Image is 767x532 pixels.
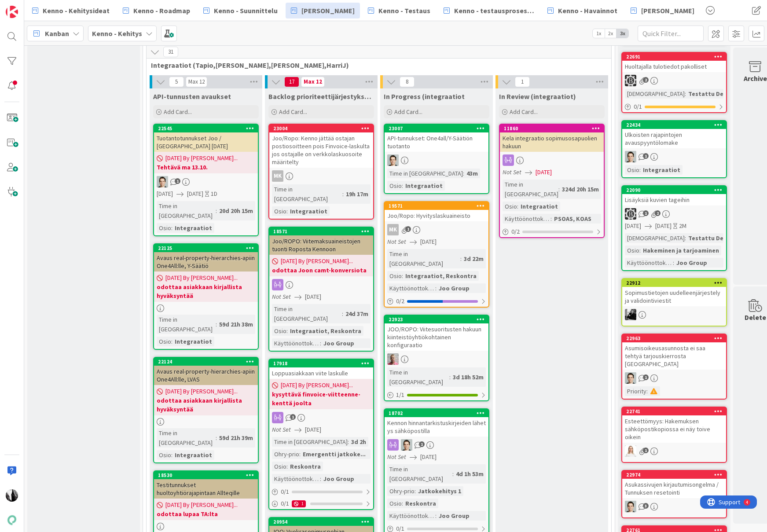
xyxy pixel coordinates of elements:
[542,3,623,18] a: Kenno - Havainnot
[437,283,472,293] div: Joo Group
[389,125,488,132] div: 23007
[305,425,321,434] span: [DATE]
[622,186,726,194] div: 22090
[157,283,255,300] b: odottaa asiakkaan kirjallista hyväksyntää
[301,449,368,459] div: Emergentti jatkoke...
[272,170,283,182] div: MK
[622,75,726,86] div: IH
[157,428,216,448] div: Time in [GEOGRAPHIC_DATA]
[268,124,374,220] a: 23004Joo/Ropo: Kenno jättää ostajan postiosoitteen pois Finvoice-laskulta jos ostajalle on verkko...
[622,334,726,342] div: 22963
[438,3,539,18] a: Kenno - testausprosessi/Featureflagit
[626,472,726,478] div: 22974
[165,273,238,283] span: [DATE] By [PERSON_NAME]...
[27,3,115,18] a: Kenno - Kehitysideat
[387,283,435,293] div: Käyttöönottokriittisyys
[673,258,674,268] span: :
[43,5,110,16] span: Kenno - Kehitysideat
[625,208,636,220] img: IH
[403,181,445,191] div: Integraatiot
[435,511,437,521] span: :
[626,122,726,128] div: 22434
[626,54,726,60] div: 22691
[384,201,489,308] a: 19571Joo/Ropo: HyvityslaskuaineistoMKNot Set[DATE]Time in [GEOGRAPHIC_DATA]:3d 22mOsio:Integraati...
[387,353,399,365] img: HJ
[626,187,726,193] div: 22090
[622,53,726,61] div: 22691
[500,226,604,237] div: 0/2
[622,309,726,320] div: KM
[46,4,48,11] div: 4
[625,372,636,384] img: TT
[154,471,258,499] div: 18530Testitunnukset huoltoyhtiörajapintaan Allteqille
[172,450,214,460] div: Integraatiot
[384,315,489,401] a: 22923JOO/ROPO: Viitesuoritusten hakuun kiinteistöyhtiökohtainen konfiguraatioHJTime in [GEOGRAPHI...
[646,386,648,396] span: :
[281,381,353,390] span: [DATE] By [PERSON_NAME]...
[158,472,258,478] div: 18530
[420,452,437,462] span: [DATE]
[154,471,258,479] div: 18530
[622,445,726,457] div: SL
[560,184,601,194] div: 324d 20h 15m
[416,486,463,496] div: Jatkokehitys 1
[387,154,399,166] img: TT
[92,29,142,38] b: Kenno - Kehitys
[269,486,373,497] div: 0/1
[622,479,726,498] div: Asukassivujen kirjautumisongelma / Tunnuksen resetointi
[625,501,636,512] img: TT
[272,426,291,433] i: Not Set
[622,342,726,370] div: Asumisoikeusasunnosta ei saa tehtyä tarjouskierrosta [GEOGRAPHIC_DATA]
[272,449,299,459] div: Ohry-prio
[154,479,258,499] div: Testitunnukset huoltoyhtiörajapintaan Allteqille
[625,151,636,162] img: TT
[686,233,740,243] div: Testattu Devissä
[643,374,649,380] span: 1
[279,108,307,116] span: Add Card...
[510,108,538,116] span: Add Card...
[385,353,488,365] div: HJ
[385,125,488,132] div: 23007
[387,249,460,268] div: Time in [GEOGRAPHIC_DATA]
[504,125,604,132] div: 11860
[157,163,255,172] b: Tehtävä ma 13.10.
[622,101,726,112] div: 0/1
[385,316,488,351] div: 22923JOO/ROPO: Viitesuoritusten hakuun kiinteistöyhtiökohtainen konfiguraatio
[272,390,371,407] b: kysyttävä finvoice-viitteenne-kenttä joolta
[500,132,604,152] div: Kela integraatio sopimusosapuolien hakuun
[165,154,238,163] span: [DATE] By [PERSON_NAME]...
[626,335,726,341] div: 22963
[499,124,605,238] a: 11860Kela integraatio sopimusosapuolien hakuunNot Set[DATE]Time in [GEOGRAPHIC_DATA]:324d 20h 15m...
[154,125,258,132] div: 22545
[385,409,488,437] div: 18702Kennon hinnantarkistuskirjeiden lähetys sähköpostilla
[157,315,216,334] div: Time in [GEOGRAPHIC_DATA]
[622,407,726,443] div: 22741Esteettömyys: Hakemuksen sähköpostikopiossa ei näy toive oikein
[460,254,462,264] span: :
[272,326,286,336] div: Osio
[385,202,488,221] div: 19571Joo/Ropo: Hyvityslaskuaineisto
[503,202,517,211] div: Osio
[462,254,486,264] div: 3d 22m
[211,189,217,198] div: 1D
[449,372,451,382] span: :
[641,246,721,255] div: Hakeminen ja tarjoaminen
[273,228,373,235] div: 18571
[154,132,258,152] div: Tuotantotunnukset Joo / [GEOGRAPHIC_DATA] [DATE]
[622,121,726,129] div: 22434
[321,338,356,348] div: Joo Group
[622,129,726,148] div: Ulkoisten rajapintojen avauspyyntölomake
[625,75,636,86] img: IH
[273,125,373,132] div: 23004
[305,292,321,301] span: [DATE]
[621,120,727,178] a: 22434Ulkoisten rajapintojen avauspyyntölomakeTTOsio:Integraatiot
[415,486,416,496] span: :
[401,439,412,451] img: TT
[272,474,320,484] div: Käyttöönottokriittisyys
[348,437,349,447] span: :
[157,337,171,346] div: Osio
[281,257,353,266] span: [DATE] By [PERSON_NAME]...
[387,511,435,521] div: Käyttöönottokriittisyys
[158,245,258,251] div: 22125
[402,499,403,508] span: :
[301,5,355,16] span: [PERSON_NAME]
